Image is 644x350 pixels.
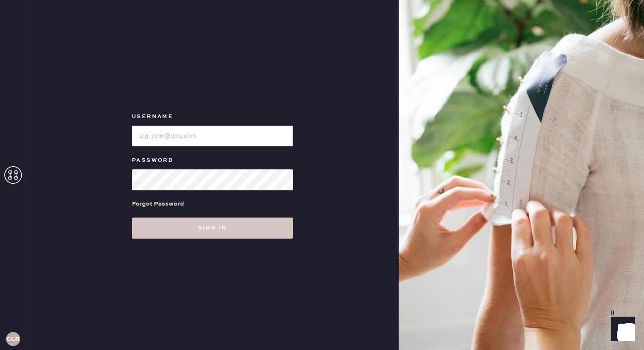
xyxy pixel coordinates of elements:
[132,111,293,122] label: Username
[132,155,293,166] label: Password
[132,218,293,239] button: Sign in
[132,199,184,209] div: Forgot Password
[132,190,184,218] a: Forgot Password
[602,311,640,348] iframe: Front Chat
[132,125,293,146] input: e.g. john@doe.com
[6,336,20,342] h3: CLR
